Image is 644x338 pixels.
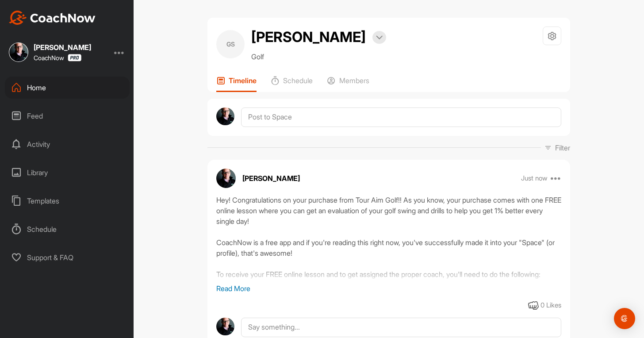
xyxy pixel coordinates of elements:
img: avatar [216,169,236,188]
div: Support & FAQ [5,246,130,269]
div: Open Intercom Messenger [614,308,635,329]
p: Filter [555,142,570,153]
p: Members [339,76,369,85]
img: CoachNow [9,11,96,25]
img: avatar [216,318,234,336]
p: Timeline [229,76,257,85]
div: Library [5,161,130,184]
div: 0 Likes [540,300,561,311]
h2: [PERSON_NAME] [251,27,366,48]
div: [PERSON_NAME] [34,44,91,51]
div: Home [5,77,130,99]
p: Schedule [283,76,313,85]
div: Templates [5,190,130,212]
div: Activity [5,133,130,155]
div: Feed [5,105,130,127]
img: avatar [216,108,234,126]
p: [PERSON_NAME] [242,173,300,184]
img: square_d7b6dd5b2d8b6df5777e39d7bdd614c0.jpg [9,42,28,62]
div: Schedule [5,218,130,240]
div: GS [216,30,245,58]
div: Hey! Congratulations on your purchase from Tour Aim Golf!! As you know, your purchase comes with ... [216,195,561,283]
p: Golf [251,51,386,62]
img: arrow-down [376,35,383,40]
p: Read More [216,283,561,294]
p: Just now [521,174,548,183]
img: CoachNow Pro [68,54,81,61]
div: CoachNow [34,54,81,61]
